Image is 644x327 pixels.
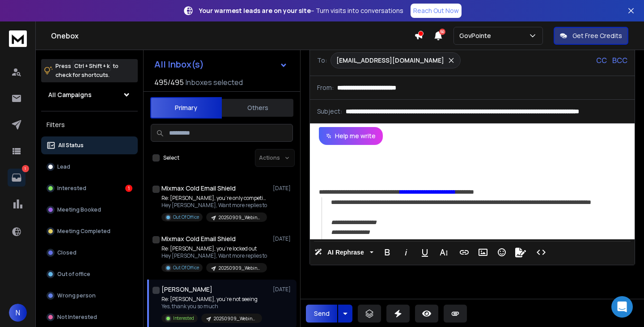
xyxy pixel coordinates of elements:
p: Wrong person [57,292,96,299]
a: Reach Out Now [411,4,462,18]
strong: Your warmest leads are on your site [199,6,311,15]
a: 1 [8,169,25,187]
p: GovPointe [459,31,495,40]
span: 50 [439,29,445,35]
button: All Status [41,136,138,154]
h1: Mixmax Cold Email Shield [161,234,236,243]
p: [EMAIL_ADDRESS][DOMAIN_NAME] [336,56,444,65]
button: N [9,304,27,322]
p: Hey [PERSON_NAME], Want more replies to [161,252,267,259]
button: AI Rephrase [313,243,375,261]
p: Lead [57,163,70,170]
button: All Inbox(s) [147,55,295,73]
button: Underline (Ctrl+U) [416,243,433,261]
p: 20250909_Webinar-[PERSON_NAME](09011-0912)-NAICS EDU Support - Nationwide Contracts [214,315,257,322]
button: Meeting Booked [41,201,138,219]
span: AI Rephrase [326,249,366,256]
p: All Status [58,142,84,149]
p: Hey [PERSON_NAME], Want more replies to [161,202,269,209]
button: Closed [41,244,138,262]
button: Out of office [41,265,138,283]
button: Insert Image (Ctrl+P) [475,243,491,261]
button: Help me write [319,127,383,145]
p: Out Of Office [173,214,199,221]
p: CC [596,55,607,66]
p: Interested [57,185,86,192]
p: Reach Out Now [413,6,459,15]
p: Get Free Credits [572,31,622,40]
p: Out Of Office [173,264,199,271]
p: [DATE] [273,185,293,192]
button: Code View [533,243,550,261]
button: Insert Link (Ctrl+K) [456,243,473,261]
button: Meeting Completed [41,222,138,240]
p: Meeting Completed [57,228,110,235]
img: logo [9,30,27,47]
p: 1 [22,165,29,172]
p: Re: [PERSON_NAME], you’re only competing [161,195,269,202]
p: Meeting Booked [57,206,101,213]
p: 20250909_Webinar-[PERSON_NAME](09011-0912)-NAICS EDU Support - Nationwide Contracts [219,265,262,272]
div: 1 [125,185,132,192]
button: Get Free Credits [554,27,628,45]
h3: Inboxes selected [186,77,243,88]
p: Not Interested [57,314,97,321]
button: Others [222,98,293,118]
p: From: [317,83,334,92]
p: Out of office [57,271,90,278]
button: More Text [435,243,452,261]
h1: [PERSON_NAME] [161,285,212,294]
p: Closed [57,249,76,256]
h1: Mixmax Cold Email Shield [161,184,236,193]
h3: Filters [41,119,138,131]
button: Wrong person [41,287,138,305]
button: Send [306,305,337,323]
div: Open Intercom Messenger [611,296,633,318]
p: Re: [PERSON_NAME], you’re locked out [161,245,267,252]
p: [DATE] [273,235,293,242]
span: Ctrl + Shift + k [73,61,111,71]
button: Emoticons [493,243,510,261]
h1: All Campaigns [48,90,92,99]
span: 495 / 495 [154,77,184,88]
p: Press to check for shortcuts. [55,62,119,80]
p: – Turn visits into conversations [199,6,403,15]
p: Yes, thank you so much [161,303,262,310]
p: 20250909_Webinar-[PERSON_NAME](09011-0912)-NAICS EDU Support - Nationwide Contracts [219,214,262,221]
button: Primary [150,97,222,119]
p: Interested [173,315,194,322]
h1: All Inbox(s) [154,60,204,69]
label: Select [163,154,179,161]
p: To: [317,56,327,65]
button: Not Interested [41,308,138,326]
button: Italic (Ctrl+I) [398,243,415,261]
button: All Campaigns [41,86,138,104]
p: Re: [PERSON_NAME], you’re not seeing [161,296,262,303]
p: [DATE] [273,286,293,293]
p: BCC [612,55,627,66]
button: Interested1 [41,179,138,197]
h1: Onebox [51,30,414,41]
button: Lead [41,158,138,176]
p: Subject: [317,107,342,116]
